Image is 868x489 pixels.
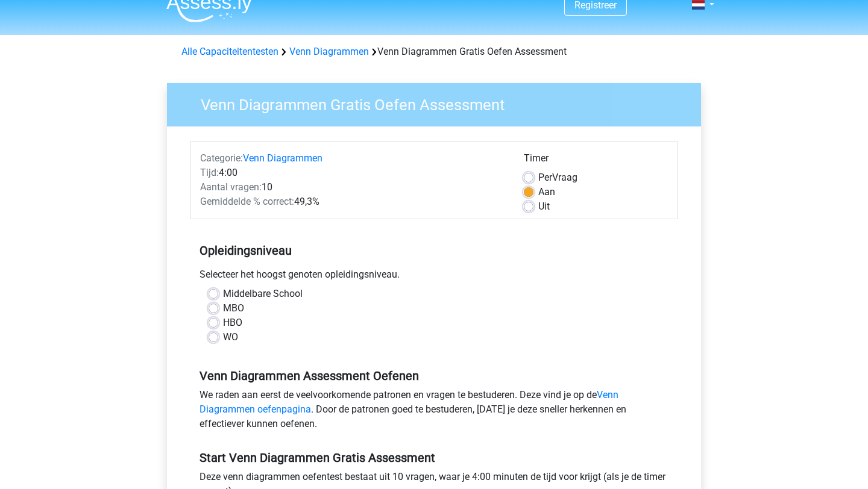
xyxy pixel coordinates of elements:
span: Per [538,172,552,183]
div: 49,3% [191,195,515,209]
div: 10 [191,180,515,195]
h5: Start Venn Diagrammen Gratis Assessment [200,450,668,465]
div: We raden aan eerst de veelvoorkomende patronen en vragen te bestuderen. Deze vind je op de . Door... [190,388,678,436]
h5: Venn Diagrammen Assessment Oefenen [200,369,668,383]
a: Alle Capaciteitentesten [181,46,278,57]
span: Aantal vragen: [200,181,262,193]
label: WO [223,330,238,344]
label: Aan [538,185,555,199]
div: 4:00 [191,166,515,180]
label: HBO [223,316,242,330]
a: Venn Diagrammen [243,152,322,164]
a: Venn Diagrammen [289,46,369,57]
label: Vraag [538,170,577,185]
span: Gemiddelde % correct: [200,196,294,207]
div: Selecteer het hoogst genoten opleidingsniveau. [190,267,678,287]
h3: Venn Diagrammen Gratis Oefen Assessment [186,91,692,114]
label: Middelbare School [223,287,303,301]
div: Venn Diagrammen Gratis Oefen Assessment [177,45,691,59]
h5: Opleidingsniveau [200,238,668,263]
div: Timer [524,151,668,170]
span: Categorie: [200,152,243,164]
span: Tijd: [200,167,219,178]
label: Uit [538,199,550,214]
label: MBO [223,301,244,316]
